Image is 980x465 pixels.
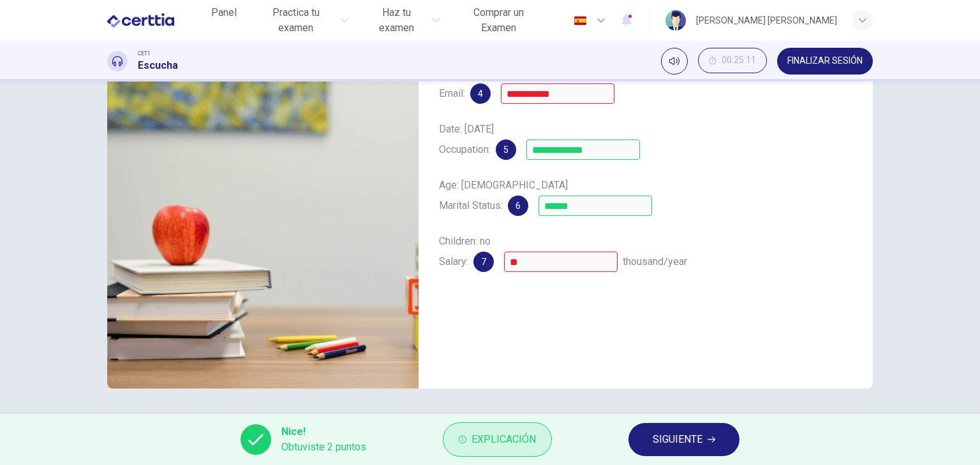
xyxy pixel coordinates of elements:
span: Date: [DATE] Occupation: [439,123,494,155]
span: Nice! [281,424,366,440]
button: SIGUIENTE [628,423,739,456]
span: Comprar un Examen [456,5,542,36]
input: 24-36; 24 - 36; 24 to 36; [504,252,618,272]
span: 5 [503,145,509,154]
img: CERTTIA logo [107,8,174,33]
button: Practica tu examen [249,1,354,39]
span: thousand/year [623,255,687,268]
input: single [538,196,652,216]
span: Children: no Salary: [439,235,491,268]
span: SIGUIENTE [653,431,702,448]
div: Silenciar [661,48,688,75]
h1: Escucha [138,58,178,73]
span: Age: [DEMOGRAPHIC_DATA] Marital Status: [439,179,568,211]
button: FINALIZAR SESIÓN [777,48,873,75]
a: CERTTIA logo [107,8,204,33]
input: wglass@email.com [501,83,614,104]
button: Panel [204,1,244,24]
span: FINALIZAR SESIÓN [787,56,863,66]
span: 00:25:11 [722,55,756,66]
span: Obtuviste 2 puntos [281,440,366,455]
div: [PERSON_NAME] [PERSON_NAME] [696,13,837,28]
span: 4 [478,89,483,98]
span: Haz tu examen [364,5,428,36]
span: Practica tu examen [255,5,338,36]
span: 7 [481,257,486,266]
div: Ocultar [698,48,767,75]
button: 00:25:11 [698,48,767,73]
img: es [572,16,588,25]
button: Comprar un Examen [450,1,547,39]
span: 6 [516,201,521,210]
input: civil servant [526,139,640,160]
button: Haz tu examen [359,1,445,39]
span: Panel [211,5,237,20]
a: Panel [204,1,244,39]
img: Research [107,78,419,389]
button: Explicación [443,422,552,457]
span: CET1 [138,49,151,58]
span: Explicación [471,431,536,448]
img: Profile picture [665,10,686,31]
